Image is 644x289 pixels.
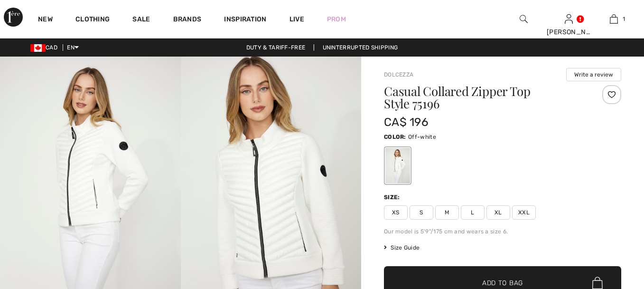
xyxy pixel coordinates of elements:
[566,68,621,81] button: Write a review
[592,13,636,25] a: 1
[486,205,510,220] span: XL
[30,44,61,51] span: CAD
[547,27,591,37] div: [PERSON_NAME]
[410,205,433,220] span: S
[512,205,536,220] span: XXL
[327,14,346,24] a: Prom
[623,15,625,23] span: 1
[384,243,420,252] span: Size Guide
[384,205,408,220] span: XS
[482,278,523,288] span: Add to Bag
[384,134,406,140] span: Color:
[435,205,459,220] span: M
[289,14,304,24] a: Live
[173,15,202,25] a: Brands
[4,8,23,27] img: 1ère Avenue
[384,71,413,78] a: Dolcezza
[384,116,428,129] span: CA$ 196
[38,15,53,25] a: New
[224,15,266,25] span: Inspiration
[610,13,618,25] img: My Bag
[384,193,402,202] div: Size:
[592,277,603,289] img: Bag.svg
[30,44,46,52] img: Canadian Dollar
[520,13,528,25] img: search the website
[384,85,582,110] h1: Casual Collared Zipper Top Style 75196
[132,15,150,25] a: Sale
[67,44,79,51] span: EN
[565,13,573,25] img: My Info
[565,14,573,23] a: Sign In
[384,227,621,236] div: Our model is 5'9"/175 cm and wears a size 6.
[75,15,110,25] a: Clothing
[385,148,410,183] div: Off-white
[408,134,436,140] span: Off-white
[461,205,485,220] span: L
